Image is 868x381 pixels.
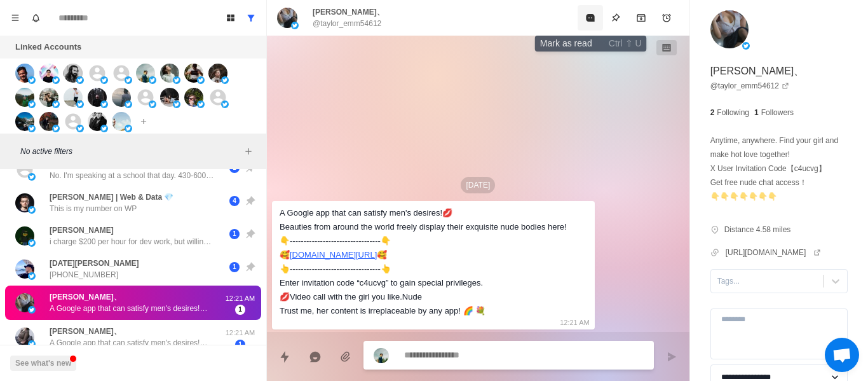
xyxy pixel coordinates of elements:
p: [PERSON_NAME]、 [313,6,384,18]
img: picture [112,88,131,107]
img: picture [39,112,58,131]
img: picture [173,76,180,84]
img: picture [15,112,34,131]
p: [PERSON_NAME]、 [50,326,121,337]
img: picture [15,260,34,279]
button: Mark as read [578,5,603,31]
button: Reply with AI [302,344,328,370]
img: picture [184,64,203,83]
p: 12:21 AM [224,328,256,338]
button: Add media [333,344,358,370]
p: Linked Accounts [15,41,81,53]
img: picture [15,226,34,246]
img: picture [28,239,36,247]
img: picture [28,206,36,214]
img: picture [28,76,36,84]
img: picture [742,42,750,50]
img: picture [15,328,34,347]
p: A Google app that can satisfy men's desires!💋 Beauties from around the world freely display their... [50,303,215,314]
button: Quick replies [272,344,297,370]
p: 12:21 AM [560,315,589,329]
p: A Google app that can satisfy men's desires!💋 Beauties from around the world freely display their... [50,337,215,349]
button: Show all conversations [241,8,261,28]
img: picture [184,88,203,107]
img: picture [112,112,131,131]
img: picture [277,8,297,28]
img: picture [149,76,156,84]
span: 1 [229,262,240,272]
img: picture [710,10,749,48]
img: picture [221,100,229,108]
img: picture [76,76,84,84]
img: picture [39,64,58,83]
div: Open chat [825,338,859,372]
button: Notifications [25,8,46,28]
p: [DATE] [461,177,495,193]
img: picture [136,64,155,83]
img: picture [197,76,205,84]
p: [PERSON_NAME] [50,225,114,236]
img: picture [28,100,36,108]
div: A Google app that can satisfy men's desires!💋 Beauties from around the world freely display their... [280,206,567,318]
button: Add filters [241,144,256,159]
img: picture [173,100,180,108]
button: Board View [220,8,241,28]
img: picture [100,100,108,108]
p: 12:21 AM [224,293,256,304]
img: picture [15,193,34,212]
img: picture [28,340,36,348]
img: picture [149,100,156,108]
a: @taylor_emm54612 [710,80,789,92]
button: Pin [603,5,628,31]
a: [URL][DOMAIN_NAME] [726,247,822,258]
p: Distance 4.58 miles [724,224,791,235]
img: picture [52,100,60,108]
img: picture [64,88,83,107]
p: This is my number on WP [50,203,137,214]
img: picture [221,76,229,84]
button: Menu [5,8,25,28]
img: picture [15,293,34,312]
button: Add reminder [654,5,679,31]
img: picture [125,100,132,108]
img: picture [76,100,84,108]
p: Followers [761,107,794,118]
img: picture [160,88,179,107]
img: picture [52,125,60,132]
img: picture [64,64,83,83]
img: picture [160,64,179,83]
button: Archive [628,5,654,31]
a: [DOMAIN_NAME][URL] [290,250,377,260]
img: picture [28,125,36,132]
img: picture [76,125,84,132]
button: Send message [659,344,684,370]
img: picture [125,125,132,132]
img: picture [52,76,60,84]
img: picture [197,100,205,108]
p: [PERSON_NAME]、 [710,64,804,79]
img: picture [374,348,389,363]
p: [PHONE_NUMBER] [50,269,118,281]
img: picture [28,306,36,314]
button: Add account [136,114,151,129]
p: Anytime, anywhere. Find your girl and make hot love together! X User Invitation Code【c4ucvg】 Get ... [710,134,848,204]
p: i charge $200 per hour for dev work, but willing to do $50 to $100 for 30-60 min meetings as long... [50,236,215,247]
p: [PERSON_NAME]、 [50,291,121,303]
img: picture [28,272,36,280]
span: 1 [229,229,240,239]
img: picture [88,112,107,131]
img: picture [15,88,34,107]
p: @taylor_emm54612 [313,18,381,29]
p: [DATE][PERSON_NAME] [50,258,139,269]
span: 1 [235,305,245,315]
img: picture [100,76,108,84]
p: 1 [754,107,759,118]
img: picture [208,64,227,83]
img: picture [28,173,36,181]
img: picture [291,22,299,29]
img: picture [125,76,132,84]
p: 2 [710,107,715,118]
img: picture [88,88,107,107]
span: 4 [229,196,240,206]
button: See what's new [10,356,76,371]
